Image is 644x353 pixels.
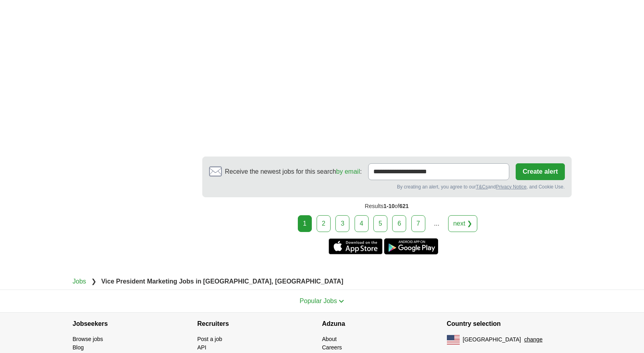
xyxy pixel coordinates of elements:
[101,278,343,285] strong: Vice President Marketing Jobs in [GEOGRAPHIC_DATA], [GEOGRAPHIC_DATA]
[447,335,460,345] img: US flag
[496,184,526,190] a: Privacy Notice
[448,215,478,232] a: next ❯
[317,215,331,232] a: 2
[300,297,337,304] span: Popular Jobs
[392,215,406,232] a: 6
[322,344,342,351] a: Careers
[335,215,349,232] a: 3
[476,184,488,190] a: T&Cs
[516,163,564,180] button: Create alert
[73,344,84,351] a: Blog
[339,299,344,303] img: toggle icon
[197,344,207,351] a: API
[463,335,521,344] span: [GEOGRAPHIC_DATA]
[383,203,395,209] span: 1-10
[73,336,103,342] a: Browse jobs
[373,215,387,232] a: 5
[524,335,542,344] button: change
[202,197,572,215] div: Results of
[447,313,572,335] h4: Country selection
[429,216,445,232] div: ...
[298,215,312,232] div: 1
[384,238,438,254] a: Get the Android app
[355,215,369,232] a: 4
[73,278,86,285] a: Jobs
[91,278,96,285] span: ❯
[322,336,337,342] a: About
[197,336,222,342] a: Post a job
[411,215,425,232] a: 7
[336,168,360,175] a: by email
[329,238,383,254] a: Get the iPhone app
[399,203,409,209] span: 621
[225,167,362,176] span: Receive the newest jobs for this search :
[209,183,565,190] div: By creating an alert, you agree to our and , and Cookie Use.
